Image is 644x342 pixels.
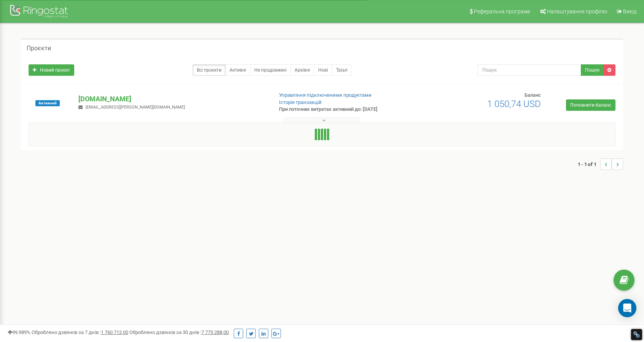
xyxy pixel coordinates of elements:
[524,92,541,98] span: Баланс
[225,64,250,76] a: Активні
[290,64,314,76] a: Архівні
[547,8,607,14] span: Налаштування профілю
[201,329,229,335] u: 7 775 288,00
[32,329,128,335] span: Оброблено дзвінків за 7 днів :
[314,64,332,76] a: Нові
[279,92,371,98] a: Управління підключеними продуктами
[581,64,604,76] button: Пошук
[27,45,51,52] h5: Проєкти
[279,106,417,113] p: При поточних витратах активний до: [DATE]
[78,94,266,104] p: [DOMAIN_NAME]
[35,100,60,106] span: Активний
[474,8,530,14] span: Реферальна програма
[250,64,291,76] a: Не продовжені
[29,64,74,76] a: Новий проєкт
[566,99,615,111] a: Поповнити баланс
[332,64,352,76] a: Тріал
[578,151,623,177] nav: ...
[623,8,636,14] span: Вихід
[279,99,322,105] a: Історія транзакцій
[129,329,229,335] span: Оброблено дзвінків за 30 днів :
[618,299,636,317] div: Open Intercom Messenger
[101,329,128,335] u: 1 760 712,00
[633,331,640,338] div: Restore Info Box &#10;&#10;NoFollow Info:&#10; META-Robots NoFollow: &#09;false&#10; META-Robots ...
[8,329,30,335] span: 99,989%
[578,158,600,170] span: 1 - 1 of 1
[487,99,541,109] span: 1 050,74 USD
[193,64,226,76] a: Всі проєкти
[477,64,581,76] input: Пошук
[86,105,185,110] span: [EMAIL_ADDRESS][PERSON_NAME][DOMAIN_NAME]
